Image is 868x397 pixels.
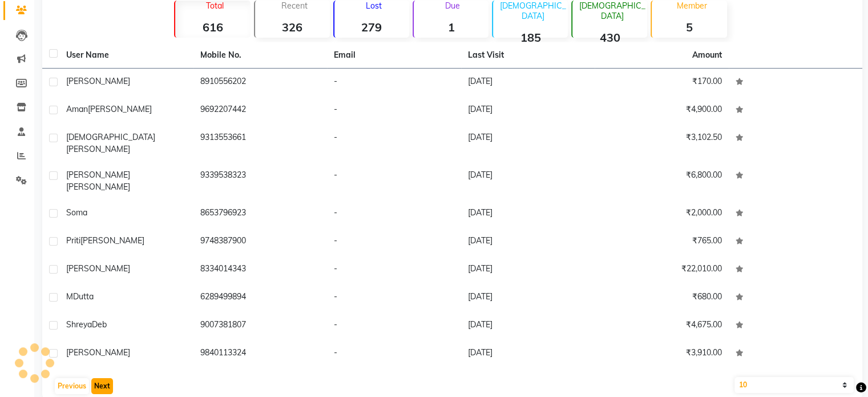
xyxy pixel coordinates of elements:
strong: 616 [175,20,250,34]
span: Deb [92,319,107,330]
p: Recent [260,1,330,11]
td: 8653796923 [193,200,328,228]
td: 9339538323 [193,162,328,200]
p: Total [180,1,250,11]
td: [DATE] [461,228,595,256]
p: [DEMOGRAPHIC_DATA] [498,1,568,21]
td: - [327,340,461,368]
th: Last Visit [461,42,595,69]
td: ₹4,900.00 [595,97,729,125]
strong: 279 [334,20,409,34]
td: 9692207442 [193,97,328,125]
td: [DATE] [461,312,595,340]
td: - [327,284,461,312]
td: [DATE] [461,97,595,125]
th: Amount [685,42,729,68]
span: [DEMOGRAPHIC_DATA] [66,132,155,142]
td: [DATE] [461,200,595,228]
td: [DATE] [461,69,595,97]
td: - [327,312,461,340]
span: M [66,291,73,302]
strong: 185 [493,30,568,45]
td: ₹2,000.00 [595,200,729,228]
span: [PERSON_NAME] [88,104,152,114]
td: - [327,200,461,228]
td: [DATE] [461,256,595,284]
p: Due [416,1,488,11]
td: [DATE] [461,162,595,200]
td: - [327,125,461,162]
td: ₹3,102.50 [595,125,729,162]
td: - [327,162,461,200]
td: - [327,228,461,256]
span: [PERSON_NAME] [66,263,130,274]
td: - [327,97,461,125]
td: ₹22,010.00 [595,256,729,284]
td: - [327,256,461,284]
span: [PERSON_NAME] [66,170,130,180]
td: ₹4,675.00 [595,312,729,340]
button: Next [91,378,113,394]
td: 9313553661 [193,125,328,162]
span: [PERSON_NAME] [66,347,130,358]
td: - [327,69,461,97]
td: ₹680.00 [595,284,729,312]
button: Previous [55,378,89,394]
p: [DEMOGRAPHIC_DATA] [577,1,647,21]
td: ₹3,910.00 [595,340,729,368]
span: Dutta [73,291,94,302]
td: [DATE] [461,340,595,368]
span: [PERSON_NAME] [80,235,144,246]
p: Lost [339,1,409,11]
span: [PERSON_NAME] [66,76,130,86]
th: Mobile No. [193,42,328,69]
span: Shreya [66,319,92,330]
span: Priti [66,235,80,246]
td: 6289499894 [193,284,328,312]
td: [DATE] [461,284,595,312]
strong: 1 [414,20,488,34]
span: Soma [66,207,87,218]
strong: 430 [572,30,647,45]
td: ₹6,800.00 [595,162,729,200]
th: User Name [59,42,193,69]
span: [PERSON_NAME] [66,182,130,192]
p: Member [656,1,726,11]
strong: 326 [255,20,330,34]
td: 8910556202 [193,69,328,97]
span: [PERSON_NAME] [66,144,130,154]
strong: 5 [652,20,726,34]
span: Aman [66,104,88,114]
td: ₹765.00 [595,228,729,256]
th: Email [327,42,461,69]
td: 9840113324 [193,340,328,368]
td: 8334014343 [193,256,328,284]
td: 9007381807 [193,312,328,340]
td: 9748387900 [193,228,328,256]
td: [DATE] [461,125,595,162]
td: ₹170.00 [595,69,729,97]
